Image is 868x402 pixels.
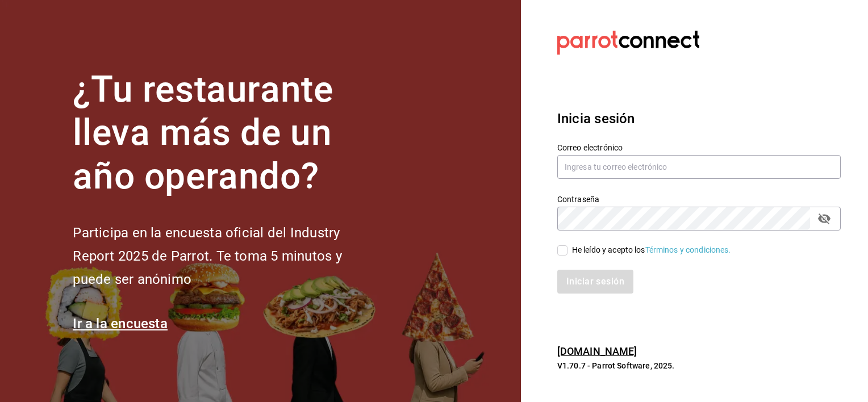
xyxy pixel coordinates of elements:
[557,360,841,371] p: V1.70.7 - Parrot Software, 2025.
[572,244,731,256] div: He leído y acepto los
[815,209,834,228] button: passwordField
[645,245,731,254] a: Términos y condiciones.
[73,221,379,291] h2: Participa en la encuesta oficial del Industry Report 2025 de Parrot. Te toma 5 minutos y puede se...
[557,155,841,179] input: Ingresa tu correo electrónico
[73,316,168,332] a: Ir a la encuesta
[73,68,379,199] h1: ¿Tu restaurante lleva más de un año operando?
[557,345,637,357] a: [DOMAIN_NAME]
[557,195,841,203] label: Contraseña
[557,108,841,129] h3: Inicia sesión
[557,143,841,151] label: Correo electrónico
